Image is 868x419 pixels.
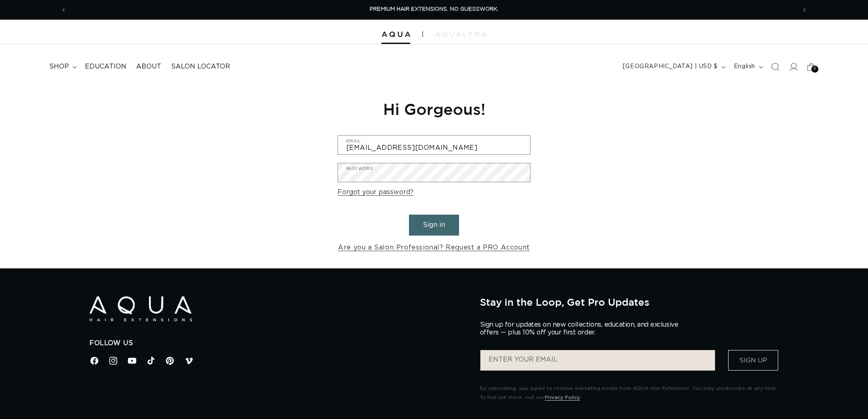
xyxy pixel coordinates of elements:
[55,2,73,18] button: Previous announcement
[435,32,487,37] img: aqualyna.com
[480,384,779,402] p: By subscribing, you agree to receive marketing emails from AQUA Hair Extensions. You may unsubscr...
[409,215,459,236] button: Sign in
[338,242,530,254] a: Are you a Salon Professional? Request a PRO Account
[480,296,779,308] h2: Stay in the Loop, Get Pro Updates
[49,62,69,71] span: shop
[338,186,413,198] a: Forgot your password?
[795,2,813,18] button: Next announcement
[80,57,131,76] a: Education
[766,58,784,76] summary: Search
[813,66,816,73] span: 3
[480,350,715,371] input: ENTER YOUR EMAIL
[729,59,766,75] button: English
[618,59,729,75] button: [GEOGRAPHIC_DATA] | USD $
[734,62,755,71] span: English
[381,32,410,37] img: Aqua Hair Extensions
[623,62,718,71] span: [GEOGRAPHIC_DATA] | USD $
[131,57,166,76] a: About
[136,62,161,71] span: About
[728,350,778,371] button: Sign Up
[89,339,468,348] h2: Follow Us
[480,321,685,337] p: Sign up for updates on new collections, education, and exclusive offers — plus 10% off your first...
[338,99,530,119] h1: Hi Gorgeous!
[545,395,580,400] a: Privacy Policy
[85,62,126,71] span: Education
[171,62,230,71] span: Salon Locator
[89,296,192,321] img: Aqua Hair Extensions
[166,57,235,76] a: Salon Locator
[44,57,80,76] summary: shop
[338,136,530,154] input: Email
[370,7,498,12] span: PREMIUM HAIR EXTENSIONS. NO GUESSWORK.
